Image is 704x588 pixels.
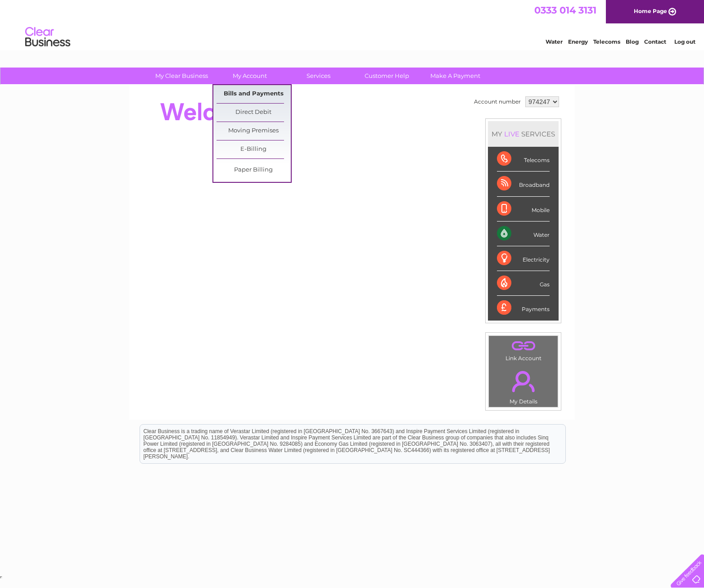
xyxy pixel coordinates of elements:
td: Account number [472,94,523,109]
div: Payments [497,296,550,320]
div: Gas [497,271,550,296]
a: . [491,338,555,354]
img: logo.png [25,23,71,51]
div: Clear Business is a trading name of Verastar Limited (registered in [GEOGRAPHIC_DATA] No. 3667643... [140,5,565,44]
a: Blog [626,38,639,45]
a: 0333 014 3131 [534,5,596,16]
a: Services [281,68,356,84]
div: Telecoms [497,147,550,172]
a: Telecoms [593,38,620,45]
div: Mobile [497,197,550,222]
div: Water [497,222,550,246]
div: Electricity [497,246,550,271]
a: My Clear Business [144,68,219,84]
td: My Details [488,363,558,407]
a: Water [546,38,563,45]
a: Bills and Payments [217,85,291,103]
a: Energy [568,38,588,45]
a: Log out [674,38,695,45]
div: LIVE [502,130,521,138]
td: Link Account [488,335,558,364]
a: . [491,366,555,397]
a: My Account [213,68,287,84]
a: Customer Help [350,68,424,84]
a: Make A Payment [418,68,492,84]
div: MY SERVICES [488,121,559,147]
a: Paper Billing [217,161,291,179]
a: Direct Debit [217,104,291,122]
div: Broadband [497,172,550,196]
a: Moving Premises [217,122,291,140]
a: E-Billing [217,140,291,158]
a: Contact [644,38,666,45]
